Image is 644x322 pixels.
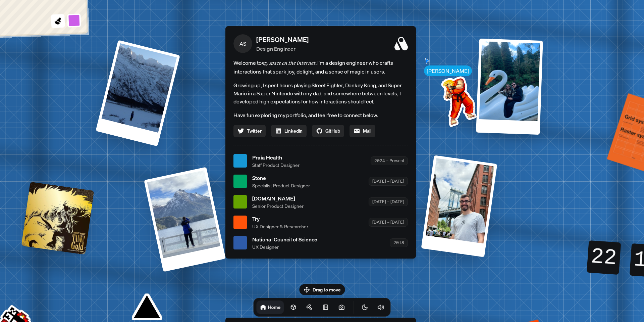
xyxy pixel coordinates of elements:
[363,127,371,134] span: Mail
[358,301,372,314] button: Toggle Theme
[233,58,408,76] span: Welcome to I'm a design engineer who crafts interactions that spark joy, delight, and a sense of ...
[390,238,408,247] div: 2018
[262,59,317,66] em: my space on the internet.
[256,35,309,45] p: [PERSON_NAME]
[233,81,408,105] p: Growing up, I spent hours playing Street Fighter, Donkey Kong, and Super Mario in a Super Nintend...
[325,127,340,134] span: GitHub
[350,125,375,137] a: Mail
[247,127,262,134] span: Twitter
[252,174,310,182] span: Stone
[369,177,408,185] div: [DATE] – [DATE]
[257,301,284,314] a: Home
[369,197,408,206] div: [DATE] – [DATE]
[268,304,281,310] h1: Home
[252,162,300,169] span: Staff Product Designer
[284,127,303,134] span: Linkedin
[371,156,408,165] div: 2024 – Present
[369,218,408,226] div: [DATE] – [DATE]
[252,243,317,250] span: UX Designer
[252,194,304,202] span: [DOMAIN_NAME]
[424,66,491,134] img: Profile example
[252,202,304,210] span: Senior Product Designer
[271,125,307,137] a: Linkedin
[252,182,310,189] span: Specialist Product Designer
[252,215,308,223] span: Try
[312,125,344,137] a: GitHub
[252,223,308,230] span: UX Designer & Researcher
[252,235,317,243] span: National Council of Science
[256,45,309,53] p: Design Engineer
[233,125,266,137] a: Twitter
[252,153,300,162] span: Praia Health
[233,111,408,120] p: Have fun exploring my portfolio, and feel free to connect below.
[233,34,252,53] span: AS
[374,301,388,314] button: Toggle Audio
